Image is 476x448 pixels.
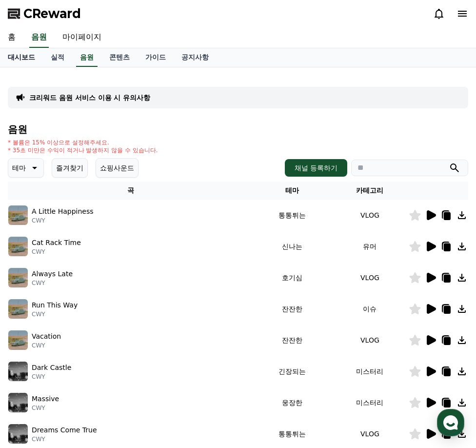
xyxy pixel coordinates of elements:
p: Dreams Come True [32,425,97,435]
td: VLOG [331,325,409,356]
td: 호기심 [254,262,331,293]
th: 테마 [254,182,331,200]
button: 쇼핑사운드 [96,158,139,178]
a: 홈 [3,309,64,334]
img: music [8,362,28,381]
p: * 볼륨은 15% 이상으로 설정해주세요. [8,139,158,146]
p: Massive [32,394,59,404]
td: 잔잔한 [254,293,331,325]
a: 음원 [29,27,49,48]
img: music [8,330,28,350]
p: Run This Way [32,300,78,310]
span: 대화 [89,325,101,332]
button: 채널 등록하기 [285,159,347,177]
th: 곡 [8,182,254,200]
p: CWY [32,373,71,381]
a: CReward [8,6,81,21]
p: CWY [32,404,59,412]
button: 즐겨찾기 [52,158,88,178]
p: CWY [32,342,61,349]
p: Always Late [32,269,73,279]
h4: 음원 [8,124,468,135]
img: music [8,424,28,444]
p: A Little Happiness [32,206,94,217]
p: CWY [32,279,73,287]
img: music [8,237,28,256]
a: 실적 [43,48,72,67]
img: music [8,393,28,412]
td: 웅장한 [254,387,331,418]
span: CReward [23,6,81,21]
img: music [8,268,28,287]
td: 통통튀는 [254,200,331,231]
p: CWY [32,217,94,224]
a: 가이드 [138,48,174,67]
td: 유머 [331,231,409,262]
a: 공지사항 [174,48,217,67]
td: 미스터리 [331,387,409,418]
a: 음원 [76,48,98,67]
td: VLOG [331,262,409,293]
p: CWY [32,310,78,318]
td: 잔잔한 [254,325,331,356]
a: 대화 [64,309,126,334]
a: 콘텐츠 [101,48,138,67]
p: Cat Rack Time [32,238,81,248]
th: 카테고리 [331,182,409,200]
a: 마이페이지 [55,27,109,48]
p: CWY [32,435,97,443]
p: Vacation [32,331,61,342]
td: VLOG [331,200,409,231]
span: 설정 [151,324,162,332]
img: music [8,205,28,225]
img: music [8,299,28,319]
td: 긴장되는 [254,356,331,387]
p: * 35초 미만은 수익이 적거나 발생하지 않을 수 있습니다. [8,146,158,154]
p: 테마 [12,161,26,175]
td: 미스터리 [331,356,409,387]
span: 홈 [31,324,37,332]
td: 이슈 [331,293,409,325]
button: 테마 [8,158,44,178]
td: 신나는 [254,231,331,262]
a: 설정 [126,309,187,334]
p: CWY [32,248,81,256]
a: 크리워드 음원 서비스 이용 시 유의사항 [29,93,150,102]
p: Dark Castle [32,363,71,373]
